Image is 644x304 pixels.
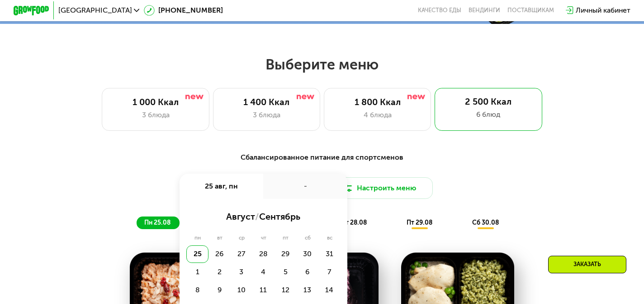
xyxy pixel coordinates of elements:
[231,245,253,263] div: 27
[275,281,297,299] div: 12
[186,245,208,263] div: 25
[275,235,297,242] div: пт
[252,245,275,263] div: 28
[259,211,300,222] span: сентябрь
[58,7,132,14] span: [GEOGRAPHIC_DATA]
[318,263,341,281] div: 7
[275,245,297,263] div: 29
[576,5,630,16] div: Личный кабинет
[180,174,264,198] div: 25 авг, пн
[186,263,208,281] div: 1
[297,235,319,242] div: сб
[296,263,318,281] div: 6
[209,235,231,242] div: вт
[186,235,209,242] div: пн
[186,281,208,299] div: 8
[507,7,554,14] div: поставщикам
[111,110,200,120] div: 3 блюда
[472,219,499,226] span: сб 30.08
[231,235,253,242] div: ср
[319,235,341,242] div: вс
[144,219,170,226] span: пн 25.08
[275,263,297,281] div: 5
[255,211,259,222] span: /
[333,110,422,120] div: 4 блюда
[57,152,587,163] div: Сбалансированное питание для спортсменов
[253,235,275,242] div: чт
[252,281,275,299] div: 11
[222,97,311,108] div: 1 400 Ккал
[318,281,341,299] div: 14
[111,97,200,108] div: 1 000 Ккал
[231,281,253,299] div: 10
[144,5,223,16] a: [PHONE_NUMBER]
[469,7,500,14] a: Вендинги
[548,256,626,273] div: Заказать
[226,211,255,222] span: август
[407,219,432,226] span: пт 29.08
[333,97,422,108] div: 1 800 Ккал
[208,281,231,299] div: 9
[444,97,533,107] div: 2 500 Ккал
[231,263,253,281] div: 3
[208,245,231,263] div: 26
[341,219,367,226] span: чт 28.08
[208,263,231,281] div: 2
[296,245,318,263] div: 30
[418,7,461,14] a: Качество еды
[263,174,347,198] div: -
[252,263,275,281] div: 4
[444,109,533,120] div: 6 блюд
[222,110,311,120] div: 3 блюда
[296,281,318,299] div: 13
[318,245,341,263] div: 31
[326,177,433,198] button: Настроить меню
[28,55,615,74] h2: Выберите меню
